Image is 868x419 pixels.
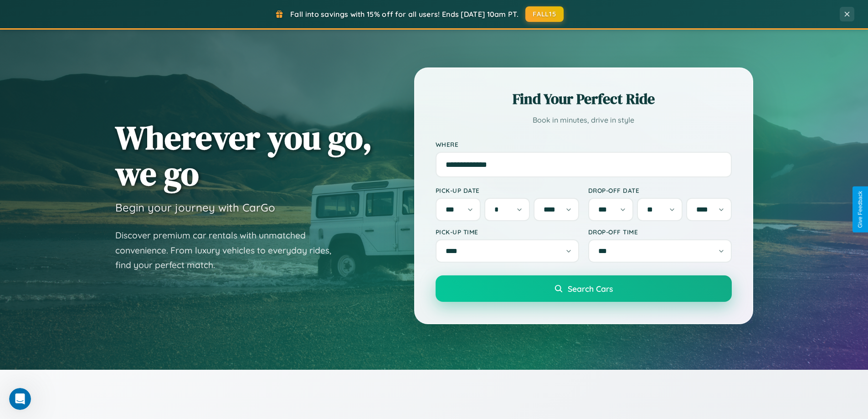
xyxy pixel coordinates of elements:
span: Fall into savings with 15% off for all users! Ends [DATE] 10am PT. [290,10,519,19]
label: Drop-off Date [588,186,732,194]
button: Search Cars [436,275,732,302]
h2: Find Your Perfect Ride [436,89,732,109]
label: Pick-up Date [436,186,579,194]
label: Drop-off Time [588,228,732,236]
span: Search Cars [568,284,613,294]
label: Pick-up Time [436,228,579,236]
button: FALL15 [525,6,564,22]
label: Where [436,140,732,148]
h1: Wherever you go, we go [115,119,372,191]
div: Give Feedback [857,191,863,228]
iframe: Intercom live chat [9,388,31,410]
p: Book in minutes, drive in style [436,114,732,127]
p: Discover premium car rentals with unmatched convenience. From luxury vehicles to everyday rides, ... [115,228,343,273]
h3: Begin your journey with CarGo [115,201,275,214]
